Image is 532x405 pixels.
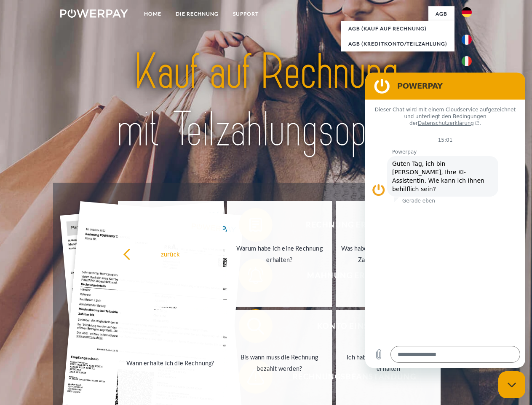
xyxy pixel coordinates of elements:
[168,6,226,22] a: DIE RECHNUNG
[341,36,454,51] a: AGB (Kreditkonto/Teilzahlung)
[341,351,436,374] div: Ich habe nur eine Teillieferung erhalten
[462,7,472,17] img: de
[80,40,452,162] img: title-powerpay_de.svg
[365,73,525,368] iframe: Messaging-Fenster
[341,243,436,265] div: Was habe ich noch offen, ist meine Zahlung eingegangen?
[428,6,454,22] a: agb
[232,351,327,374] div: Bis wann muss die Rechnung bezahlt werden?
[336,201,441,307] a: Was habe ich noch offen, ist meine Zahlung eingegangen?
[462,35,472,45] img: fr
[341,21,454,36] a: AGB (Kauf auf Rechnung)
[498,371,525,398] iframe: Schaltfläche zum Öffnen des Messaging-Fensters; Konversation läuft
[226,6,266,22] a: SUPPORT
[123,357,218,368] div: Wann erhalte ich die Rechnung?
[60,9,128,18] img: logo-powerpay-white.svg
[232,243,327,265] div: Warum habe ich eine Rechnung erhalten?
[123,248,218,259] div: zurück
[137,6,168,22] a: Home
[462,56,472,66] img: it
